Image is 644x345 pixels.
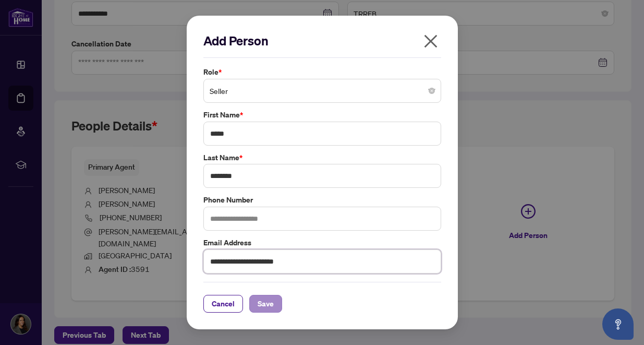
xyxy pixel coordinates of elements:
[203,109,441,121] label: First Name
[212,295,235,312] span: Cancel
[429,88,435,94] span: close-circle
[203,295,243,313] button: Cancel
[203,66,441,78] label: Role
[249,295,282,313] button: Save
[203,152,441,163] label: Last Name
[203,194,441,206] label: Phone Number
[258,295,274,312] span: Save
[203,32,441,49] h2: Add Person
[422,33,439,50] span: close
[210,81,435,101] span: Seller
[203,237,441,248] label: Email Address
[602,308,634,340] button: Open asap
